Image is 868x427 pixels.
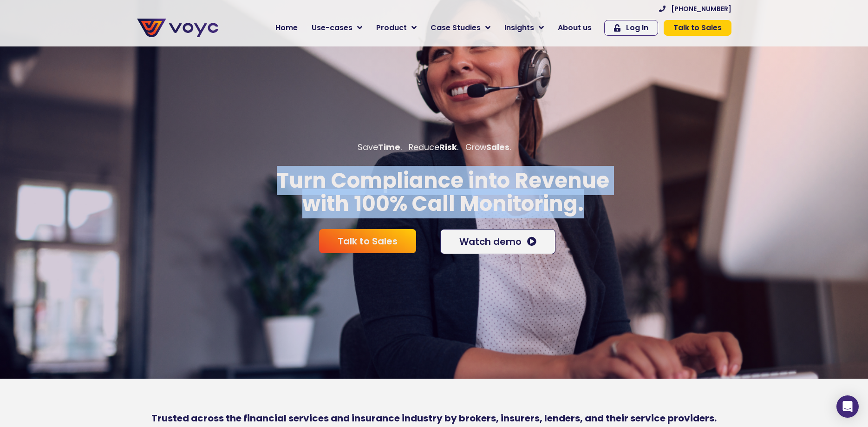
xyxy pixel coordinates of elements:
[439,142,457,153] b: Risk
[137,19,218,37] img: voyc-full-logo
[836,395,859,418] div: Open Intercom Messenger
[486,142,509,153] b: Sales
[664,20,731,36] a: Talk to Sales
[378,142,400,153] b: Time
[558,22,592,33] span: About us
[673,24,722,32] span: Talk to Sales
[504,22,534,33] span: Insights
[319,229,416,253] a: Talk to Sales
[440,229,555,254] a: Watch demo
[551,19,599,37] a: About us
[459,237,522,246] span: Watch demo
[671,6,731,12] span: [PHONE_NUMBER]
[497,19,551,37] a: Insights
[275,22,298,33] span: Home
[431,22,481,33] span: Case Studies
[604,20,658,36] a: Log In
[268,19,305,37] a: Home
[369,19,424,37] a: Product
[338,236,398,246] span: Talk to Sales
[424,19,497,37] a: Case Studies
[312,22,352,33] span: Use-cases
[376,22,407,33] span: Product
[659,6,731,12] a: [PHONE_NUMBER]
[626,24,648,32] span: Log In
[305,19,369,37] a: Use-cases
[151,412,717,425] b: Trusted across the financial services and insurance industry by brokers, insurers, lenders, and t...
